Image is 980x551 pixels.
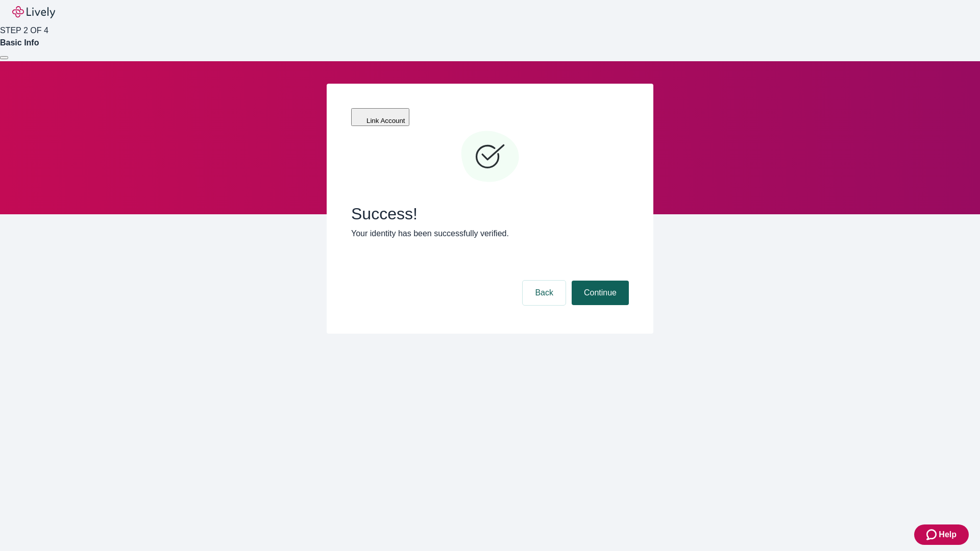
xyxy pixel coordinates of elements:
button: Link Account [351,108,409,126]
span: Success! [351,204,629,223]
img: Lively [12,6,55,18]
p: Your identity has been successfully verified. [351,228,629,240]
svg: Checkmark icon [459,127,521,188]
button: Continue [572,281,629,305]
svg: Zendesk support icon [926,529,939,541]
button: Back [523,281,566,305]
button: Zendesk support iconHelp [914,524,969,545]
span: Help [939,529,957,541]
